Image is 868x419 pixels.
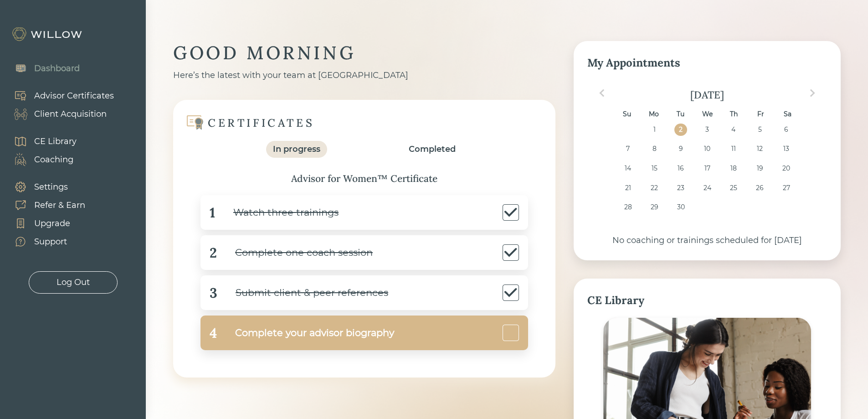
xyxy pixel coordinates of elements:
div: Choose Wednesday, September 24th, 2025 [701,182,713,194]
div: Choose Tuesday, September 23rd, 2025 [674,182,687,194]
div: Choose Monday, September 29th, 2025 [648,201,660,213]
div: Choose Tuesday, September 9th, 2025 [674,143,687,155]
a: Refer & Earn [5,196,85,214]
div: Complete one coach session [217,243,373,263]
a: Coaching [5,150,77,169]
div: Choose Saturday, September 27th, 2025 [780,182,792,194]
div: Choose Wednesday, September 3rd, 2025 [701,124,713,136]
div: Here’s the latest with your team at [GEOGRAPHIC_DATA] [173,69,555,82]
a: Upgrade [5,214,85,233]
div: Watch three trainings [215,202,339,223]
a: Advisor Certificates [5,87,114,105]
div: Choose Monday, September 8th, 2025 [648,143,660,155]
div: 1 [210,202,215,223]
div: [DATE] [587,88,827,101]
div: 2 [210,243,217,263]
div: Complete your advisor biography [217,323,394,343]
div: Su [621,108,633,120]
div: Submit client & peer references [217,283,388,303]
div: Choose Friday, September 26th, 2025 [754,182,766,194]
div: Choose Thursday, September 11th, 2025 [727,143,740,155]
div: Choose Friday, September 12th, 2025 [754,143,766,155]
div: Settings [34,181,68,193]
div: CE Library [34,135,77,148]
div: Dashboard [34,62,80,75]
div: Sa [781,108,794,120]
div: Coaching [34,154,73,166]
div: Choose Friday, September 19th, 2025 [754,162,766,175]
a: Dashboard [5,59,80,78]
div: Choose Monday, September 15th, 2025 [648,162,660,175]
div: Choose Tuesday, September 30th, 2025 [674,201,687,213]
div: Choose Thursday, September 25th, 2025 [727,182,740,194]
a: Client Acquisition [5,105,114,123]
div: 3 [210,283,217,303]
img: Willow [11,27,84,41]
div: Advisor for Women™ Certificate [191,171,537,186]
div: CE Library [587,292,827,309]
div: Choose Saturday, September 13th, 2025 [780,143,792,155]
div: Choose Sunday, September 21st, 2025 [622,182,634,194]
div: Choose Tuesday, September 16th, 2025 [674,162,687,175]
div: Tu [674,108,687,120]
div: Th [728,108,740,120]
div: Choose Monday, September 1st, 2025 [648,124,660,136]
div: My Appointments [587,55,827,71]
div: CERTIFICATES [208,116,314,130]
div: Advisor Certificates [34,90,114,102]
div: Choose Saturday, September 6th, 2025 [780,124,792,136]
div: Refer & Earn [34,199,85,212]
button: Next Month [805,86,820,100]
div: Log Out [56,276,90,289]
div: 4 [210,323,217,343]
div: Choose Wednesday, September 17th, 2025 [701,162,713,175]
div: Upgrade [34,217,70,230]
div: We [701,108,713,120]
div: Fr [755,108,767,120]
div: month 2025-09 [590,124,824,221]
div: Choose Sunday, September 14th, 2025 [622,162,634,175]
a: Settings [5,178,85,196]
div: Choose Monday, September 22nd, 2025 [648,182,660,194]
div: Choose Wednesday, September 10th, 2025 [701,143,713,155]
div: Client Acquisition [34,108,107,120]
div: Support [34,236,67,248]
div: Choose Tuesday, September 2nd, 2025 [674,124,687,136]
div: Choose Saturday, September 20th, 2025 [780,162,792,175]
a: CE Library [5,132,77,150]
div: Completed [409,143,456,155]
div: Choose Thursday, September 4th, 2025 [727,124,740,136]
div: In progress [273,143,320,155]
div: Choose Thursday, September 18th, 2025 [727,162,740,175]
div: Choose Friday, September 5th, 2025 [754,124,766,136]
div: Mo [647,108,660,120]
div: Choose Sunday, September 7th, 2025 [622,143,634,155]
button: Previous Month [595,86,609,100]
div: No coaching or trainings scheduled for [DATE] [587,234,827,247]
div: Choose Sunday, September 28th, 2025 [622,201,634,213]
div: GOOD MORNING [173,41,555,65]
